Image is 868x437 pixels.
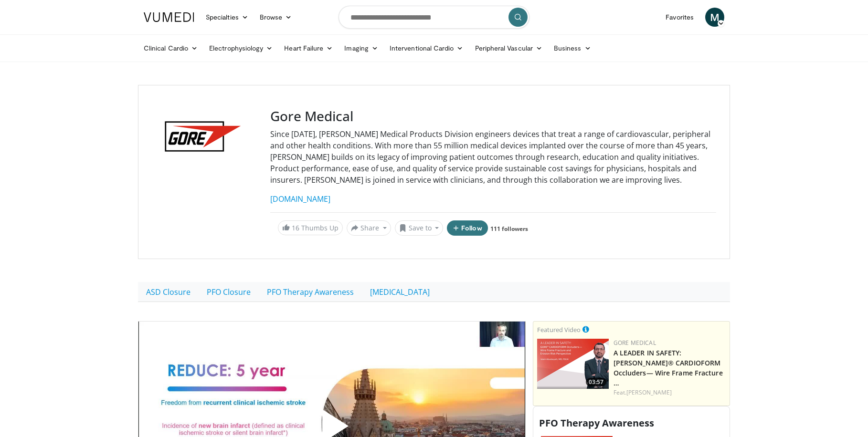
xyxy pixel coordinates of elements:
[270,108,716,125] h3: Gore Medical
[138,39,203,58] a: Clinical Cardio
[586,378,606,386] span: 03:57
[705,8,724,27] a: M
[539,416,654,429] span: PFO Therapy Awareness
[469,39,548,58] a: Peripheral Vascular
[490,225,528,233] a: 111 followers
[259,282,362,302] a: PFO Therapy Awareness
[537,339,609,389] a: 03:57
[339,6,529,29] input: Search topics, interventions
[660,8,699,27] a: Favorites
[203,39,278,58] a: Electrophysiology
[395,220,444,236] button: Save to
[537,339,609,389] img: 9990610e-7b98-4a1a-8e13-3eef897f3a0c.png.150x105_q85_crop-smart_upscale.png
[626,388,672,396] a: [PERSON_NAME]
[144,12,194,22] img: VuMedi Logo
[138,282,199,302] a: ASD Closure
[199,282,259,302] a: PFO Closure
[614,348,723,387] a: A LEADER IN SAFETY: [PERSON_NAME]® CARDIOFORM Occluders— Wire Frame Fracture …
[270,194,330,204] a: [DOMAIN_NAME]
[347,220,391,236] button: Share
[447,220,488,236] button: Follow
[614,339,656,347] a: Gore Medical
[254,8,298,27] a: Browse
[548,39,597,58] a: Business
[384,39,469,58] a: Interventional Cardio
[339,39,384,58] a: Imaging
[292,223,299,232] span: 16
[614,388,726,397] div: Feat.
[200,8,254,27] a: Specialties
[270,128,716,186] p: Since [DATE], [PERSON_NAME] Medical Products Division engineers devices that treat a range of car...
[537,325,581,334] small: Featured Video
[362,282,438,302] a: [MEDICAL_DATA]
[278,39,339,58] a: Heart Failure
[278,220,343,235] a: 16 Thumbs Up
